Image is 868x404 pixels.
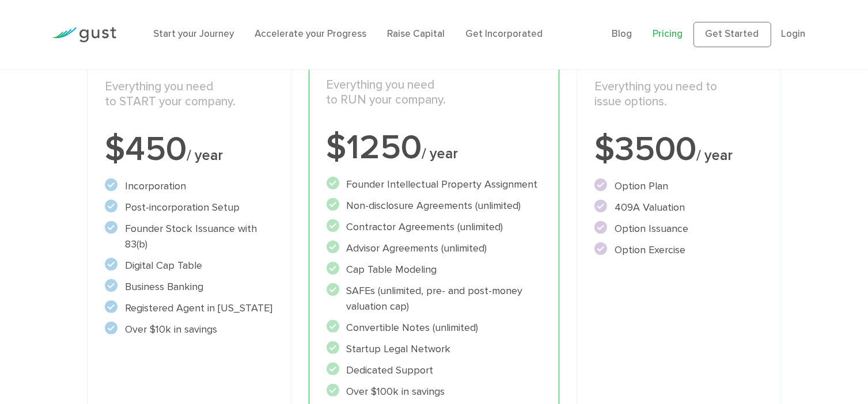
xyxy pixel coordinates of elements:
[52,27,116,43] img: Gust Logo
[612,28,632,40] a: Blog
[105,132,274,167] div: $450
[255,28,366,40] a: Accelerate your Progress
[153,28,234,40] a: Start your Journey
[105,300,274,316] li: Registered Agent in [US_STATE]
[594,132,763,167] div: $3500
[327,384,542,399] li: Over $100k in savings
[327,131,542,165] div: $1250
[105,279,274,295] li: Business Banking
[465,28,543,40] a: Get Incorporated
[594,79,763,110] p: Everything you need to issue options.
[782,28,806,40] a: Login
[327,198,542,214] li: Non-disclosure Agreements (unlimited)
[105,79,274,110] p: Everything you need to START your company.
[187,147,223,164] span: / year
[327,78,542,108] p: Everything you need to RUN your company.
[327,320,542,336] li: Convertible Notes (unlimited)
[693,22,771,47] a: Get Started
[653,28,683,40] a: Pricing
[327,262,542,277] li: Cap Table Modeling
[327,177,542,192] li: Founder Intellectual Property Assignment
[105,258,274,273] li: Digital Cap Table
[594,200,763,215] li: 409A Valuation
[327,219,542,235] li: Contractor Agreements (unlimited)
[696,147,733,164] span: / year
[105,221,274,252] li: Founder Stock Issuance with 83(b)
[105,178,274,194] li: Incorporation
[594,178,763,194] li: Option Plan
[594,221,763,237] li: Option Issuance
[422,145,458,162] span: / year
[327,241,542,256] li: Advisor Agreements (unlimited)
[105,322,274,337] li: Over $10k in savings
[327,283,542,314] li: SAFEs (unlimited, pre- and post-money valuation cap)
[594,242,763,258] li: Option Exercise
[105,200,274,215] li: Post-incorporation Setup
[327,363,542,378] li: Dedicated Support
[327,341,542,357] li: Startup Legal Network
[387,28,445,40] a: Raise Capital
